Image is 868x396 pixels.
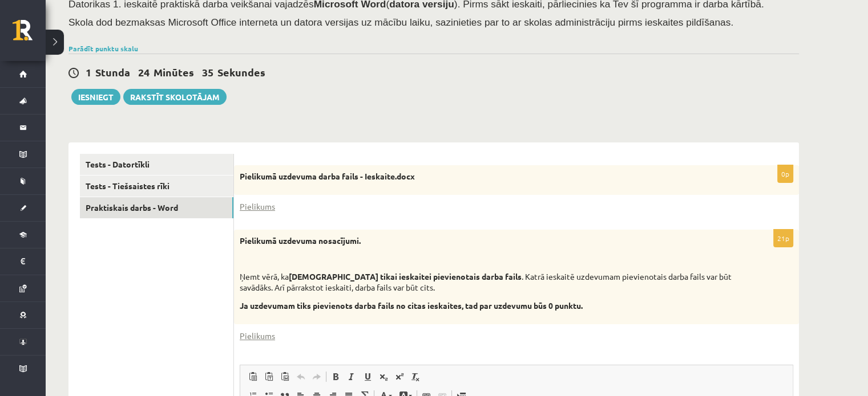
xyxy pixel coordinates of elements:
a: Ielīmēt (vadīšanas taustiņš+V) [245,369,261,384]
a: Apakšraksts [376,369,391,384]
a: Ievietot kā vienkāršu tekstu (vadīšanas taustiņš+pārslēgšanas taustiņš+V) [261,369,277,384]
a: Rīgas 1. Tālmācības vidusskola [13,20,46,48]
strong: Ja uzdevumam tiks pievienots darba fails no citas ieskaites, tad par uzdevumu būs 0 punktu. [240,300,583,311]
a: Atcelt (vadīšanas taustiņš+Z) [293,369,309,384]
strong: Pielikumā uzdevuma darba fails - Ieskaite.docx [240,171,415,181]
span: 1 [86,66,91,79]
a: Praktiskais darbs - Word [80,197,233,218]
a: Pielikums [240,330,275,342]
a: Rakstīt skolotājam [123,89,227,105]
button: Iesniegt [71,89,120,105]
span: 24 [138,66,150,79]
span: Minūtes [154,66,194,79]
p: 21p [773,229,793,247]
a: Tests - Tiešsaistes rīki [80,175,233,197]
a: Noņemt stilus [407,369,423,384]
span: Sekundes [217,66,265,79]
span: Skola dod bezmaksas Microsoft Office interneta un datora versijas uz mācību laiku, sazinieties pa... [68,17,733,28]
a: Ievietot no Worda [277,369,293,384]
a: Tests - Datortīkli [80,154,233,175]
a: Treknraksts (vadīšanas taustiņš+B) [328,369,344,384]
p: 0p [777,165,793,183]
span: 35 [202,66,213,79]
a: Augšraksts [391,369,407,384]
span: Stunda [95,66,130,79]
p: Ņemt vērā, ka . Katrā ieskaitē uzdevumam pievienotais darba fails var būt savādāks. Arī pārraksto... [240,271,736,293]
a: Atkārtot (vadīšanas taustiņš+Y) [309,369,325,384]
a: Parādīt punktu skalu [68,44,138,53]
a: Pasvītrojums (vadīšanas taustiņš+U) [360,369,376,384]
a: Slīpraksts (vadīšanas taustiņš+I) [344,369,360,384]
strong: [DEMOGRAPHIC_DATA] tikai ieskaitei pievienotais darba fails [289,271,522,281]
strong: Pielikumā uzdevuma nosacījumi. [240,235,361,246]
a: Pielikums [240,201,275,213]
body: Bagātinātā teksta redaktors, wiswyg-editor-user-answer-47434016014960 [11,11,541,23]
